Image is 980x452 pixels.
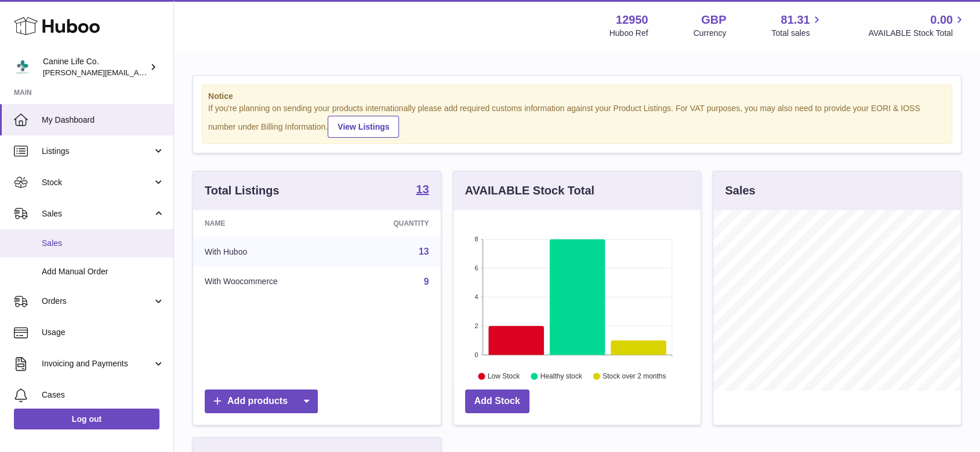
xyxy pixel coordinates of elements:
div: Currency [694,28,727,39]
h3: AVAILABLE Stock Total [465,183,594,199]
strong: 12950 [616,12,648,28]
td: With Woocommerce [193,267,347,297]
text: Stock over 2 months [602,372,666,380]
th: Quantity [347,210,441,237]
span: Cases [42,389,165,400]
span: Listings [42,146,153,157]
th: Name [193,210,347,237]
strong: GBP [701,12,726,28]
div: If you're planning on sending your products internationally please add required customs informati... [208,103,946,138]
h3: Sales [725,183,755,199]
text: 0 [474,351,478,358]
div: Canine Life Co. [43,56,147,78]
text: 6 [474,264,478,271]
text: Low Stock [488,372,520,380]
text: 4 [474,293,478,300]
img: kevin@clsgltd.co.uk [14,58,31,76]
text: Healthy stock [540,372,583,380]
span: Total sales [771,28,823,39]
h3: Total Listings [205,183,280,199]
span: [PERSON_NAME][EMAIL_ADDRESS][DOMAIN_NAME] [43,68,233,77]
a: Add products [205,389,318,413]
span: My Dashboard [42,115,165,126]
span: Usage [42,327,165,338]
span: 0.00 [930,12,953,28]
span: Invoicing and Payments [42,358,153,369]
a: 81.31 Total sales [771,12,823,39]
span: Sales [42,238,165,249]
td: With Huboo [193,237,347,267]
span: Sales [42,208,153,219]
a: Log out [14,409,159,429]
span: 81.31 [781,12,810,28]
a: 13 [416,183,429,197]
strong: 13 [416,183,429,195]
text: 8 [474,236,478,242]
span: Stock [42,177,153,188]
text: 2 [474,322,478,329]
a: View Listings [328,116,399,138]
span: AVAILABLE Stock Total [868,28,966,39]
a: Add Stock [465,389,529,413]
div: Huboo Ref [609,28,648,39]
span: Orders [42,296,153,307]
strong: Notice [208,91,946,102]
a: 9 [424,277,429,286]
a: 0.00 AVAILABLE Stock Total [868,12,966,39]
a: 13 [419,247,429,256]
span: Add Manual Order [42,266,165,277]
